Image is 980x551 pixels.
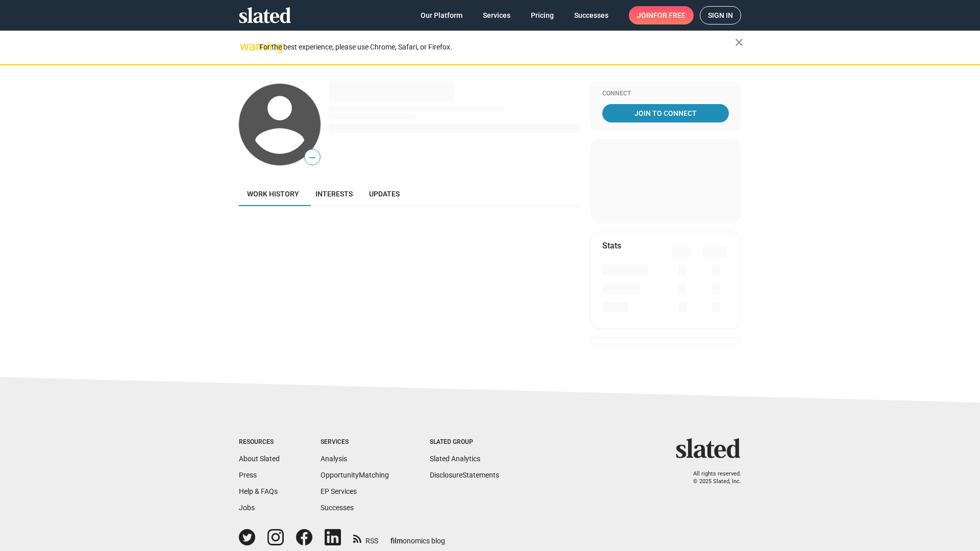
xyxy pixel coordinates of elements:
a: Jobs [239,504,255,512]
span: Services [483,6,510,24]
span: Pricing [531,6,554,24]
a: Pricing [523,6,562,24]
span: Successes [574,6,608,24]
mat-icon: close [733,36,745,48]
a: Join To Connect [602,104,729,122]
div: Connect [602,90,729,98]
span: Join To Connect [604,104,727,122]
a: Analysis [321,455,347,463]
div: Slated Group [430,438,499,446]
a: OpportunityMatching [321,471,389,479]
a: DisclosureStatements [430,471,499,479]
span: Join [637,6,685,24]
a: EP Services [321,487,357,495]
div: Services [321,438,389,446]
a: About Slated [239,455,280,463]
a: Sign in [700,6,741,24]
a: Services [475,6,519,24]
span: — [305,151,320,164]
a: Work history [239,182,307,206]
p: All rights reserved. © 2025 Slated, Inc. [682,470,741,485]
a: RSS [353,530,378,546]
span: for free [653,6,685,24]
a: Successes [566,6,617,24]
span: film [390,537,403,545]
div: Resources [239,438,280,446]
span: Interests [315,190,353,198]
a: Help & FAQs [239,487,278,495]
a: Joinfor free [629,6,694,24]
mat-icon: warning [240,40,252,53]
span: Our Platform [421,6,462,24]
a: Press [239,471,257,479]
a: Our Platform [412,6,471,24]
span: Updates [369,190,400,198]
a: Successes [321,504,354,512]
span: Sign in [708,7,733,24]
a: Updates [361,182,408,206]
a: filmonomics blog [390,528,445,546]
a: Interests [307,182,361,206]
div: For the best experience, please use Chrome, Safari, or Firefox. [259,40,735,54]
span: Work history [247,190,299,198]
mat-card-title: Stats [602,240,621,251]
a: Slated Analytics [430,455,480,463]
